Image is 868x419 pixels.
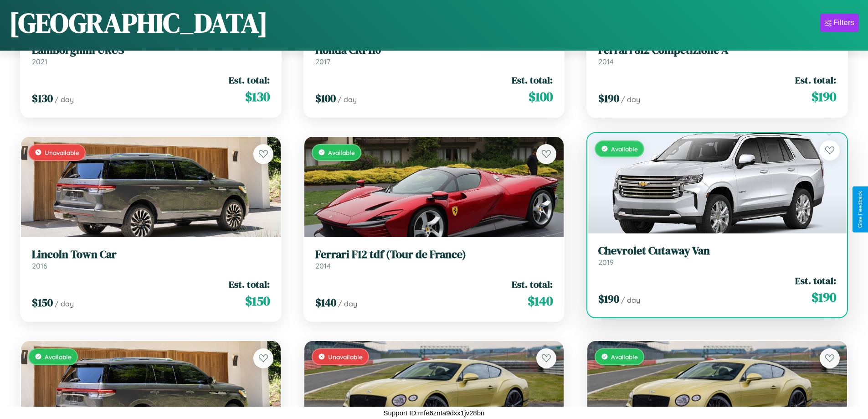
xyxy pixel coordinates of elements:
[32,57,47,66] span: 2021
[598,44,836,57] h3: Ferrari 812 Competizione A
[529,88,553,106] span: $ 100
[611,353,638,361] span: Available
[833,18,854,27] div: Filters
[315,248,553,270] a: Ferrari F12 tdf (Tour de France)2014
[315,44,553,66] a: Honda CRF1102017
[621,95,640,104] span: / day
[32,44,270,66] a: Lamborghini URUS2021
[820,14,859,32] button: Filters
[45,353,72,361] span: Available
[315,248,553,261] h3: Ferrari F12 tdf (Tour de France)
[55,299,74,308] span: / day
[338,299,357,308] span: / day
[795,274,836,287] span: Est. total:
[45,149,79,156] span: Unavailable
[512,278,553,291] span: Est. total:
[338,95,357,104] span: / day
[315,295,336,310] span: $ 140
[32,248,270,270] a: Lincoln Town Car2016
[384,407,485,419] p: Support ID: mfe6znta9dxx1jv28bn
[9,4,268,41] h1: [GEOGRAPHIC_DATA]
[598,291,619,306] span: $ 190
[32,295,53,310] span: $ 150
[812,88,836,106] span: $ 190
[229,278,270,291] span: Est. total:
[598,244,836,267] a: Chevrolet Cutaway Van2019
[598,57,614,66] span: 2014
[32,44,270,57] h3: Lamborghini URUS
[328,353,363,361] span: Unavailable
[611,145,638,153] span: Available
[795,73,836,87] span: Est. total:
[315,261,331,270] span: 2014
[229,73,270,87] span: Est. total:
[598,91,619,106] span: $ 190
[857,191,863,228] div: Give Feedback
[598,258,614,267] span: 2019
[598,44,836,66] a: Ferrari 812 Competizione A2014
[512,73,553,87] span: Est. total:
[315,57,330,66] span: 2017
[245,292,270,310] span: $ 150
[621,295,640,305] span: / day
[55,95,74,104] span: / day
[315,91,336,106] span: $ 100
[528,292,553,310] span: $ 140
[812,288,836,306] span: $ 190
[32,91,53,106] span: $ 130
[315,44,553,57] h3: Honda CRF110
[245,88,270,106] span: $ 130
[328,149,355,156] span: Available
[32,248,270,261] h3: Lincoln Town Car
[598,244,836,258] h3: Chevrolet Cutaway Van
[32,261,47,270] span: 2016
